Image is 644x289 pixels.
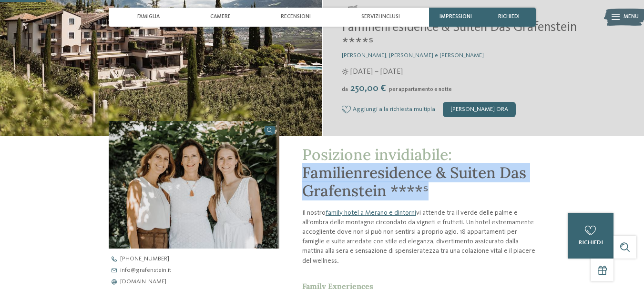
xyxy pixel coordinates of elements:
span: [PERSON_NAME], [PERSON_NAME] e [PERSON_NAME] [342,52,484,59]
p: Il nostro vi attende tra il verde delle palme e all’ombra delle montagne circondato da vigneti e ... [302,208,536,266]
span: richiedi [579,239,603,246]
span: [DOMAIN_NAME] [120,279,166,285]
i: Orari d'apertura estate [342,69,348,75]
img: Il nostro family hotel a Merano e dintorni è perfetto per trascorrere giorni felici [109,121,279,249]
div: [PERSON_NAME] ora [443,102,516,117]
span: Impressioni [440,14,472,20]
span: Camere [210,14,231,20]
a: family hotel a Merano e dintorni [326,209,416,216]
span: da [342,87,348,92]
a: richiedi [568,213,613,259]
span: Aggiungi alla richiesta multipla [353,106,435,113]
span: Posizione invidiabile: Familienresidence & Suiten Das Grafenstein ****ˢ [302,145,526,201]
span: per appartamento e notte [389,87,452,92]
span: [PHONE_NUMBER] [120,256,169,262]
a: info@grafenstein.it [109,268,293,274]
a: [PHONE_NUMBER] [109,256,293,262]
span: Recensioni [281,14,311,20]
span: Famiglia [137,14,160,20]
a: [DOMAIN_NAME] [109,279,293,285]
span: Servizi inclusi [361,14,400,20]
span: [DATE] – [DATE] [350,67,403,77]
span: info@ grafenstein. it [120,268,171,274]
span: 250,00 € [349,84,388,93]
span: Merano e dintorni – Cermes [363,7,440,15]
span: richiedi [498,14,520,20]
